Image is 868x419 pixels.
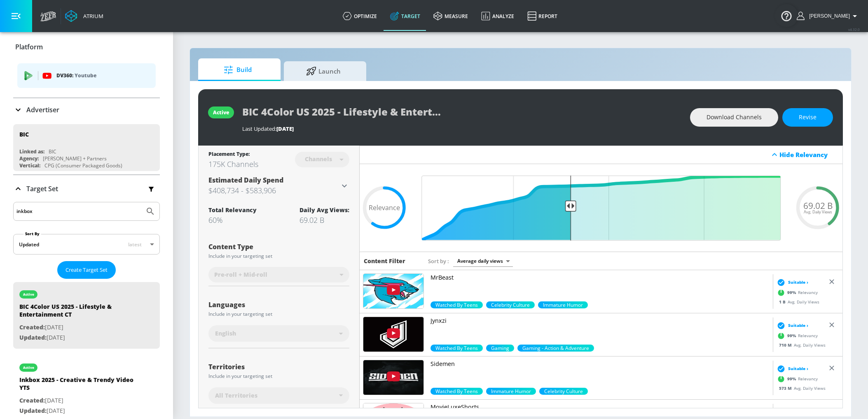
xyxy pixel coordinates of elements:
[430,403,770,411] p: MovieLuxeShorts
[19,155,39,162] div: Agency:
[128,241,142,248] span: latest
[779,299,788,305] span: 1 B
[782,108,833,127] button: Revise
[690,108,778,127] button: Download Channels
[242,125,682,132] div: Last Updated:
[208,206,257,214] div: Total Relevancy
[779,385,794,391] span: 573 M
[26,184,58,193] p: Target Set
[215,329,236,338] span: English
[521,1,564,31] a: Report
[430,317,770,325] p: Jynxzi
[56,71,149,80] p: DV360:
[538,301,588,308] span: Immature Humor
[44,162,122,169] div: CPG (Consumer Packaged Goods)
[360,146,842,164] div: Hide Relevancy
[486,345,514,352] div: 99.0%
[453,255,513,266] div: Average daily views
[806,13,850,19] span: login as: veronica.hernandez@zefr.com
[208,312,349,317] div: Include in your targeting set
[475,1,521,31] a: Analyze
[364,257,405,265] h6: Content Filter
[208,185,339,196] h3: $408,734 - $583,906
[336,1,384,31] a: optimize
[775,322,808,330] div: Suitable ›
[417,176,785,241] input: Final Threshold
[787,376,798,382] span: 99 %
[384,1,427,31] a: Target
[208,301,349,308] div: Languages
[775,287,818,299] div: Relevancy
[43,155,107,162] div: [PERSON_NAME] + Partners
[430,317,770,345] a: Jynxzi
[430,273,770,301] a: MrBeast
[208,374,349,379] div: Include in your targeting set
[19,333,47,341] span: Updated:
[206,60,269,80] span: Build
[19,407,47,414] span: Updated:
[775,278,808,287] div: Suitable ›
[19,376,135,396] div: Inkbox 2025 - Creative & Trendy Video YTS
[75,71,96,80] p: Youtube
[486,345,514,352] span: Gaming
[208,215,257,225] div: 60%
[19,148,44,155] div: Linked as:
[213,109,229,116] div: active
[430,360,770,368] p: Sidemen
[788,279,808,285] span: Suitable ›
[49,148,56,155] div: BIC
[430,301,483,308] span: Watched By Teens
[430,273,770,282] p: MrBeast
[15,42,43,51] p: Platform
[804,210,832,214] span: Avg. Daily Views
[66,265,108,275] span: Create Target Set
[214,271,267,279] span: Pre-roll + Mid-roll
[13,175,160,202] div: Target Set
[430,301,483,308] div: 99.0%
[299,215,349,225] div: 69.02 B
[539,388,588,395] span: Celebrity Culture
[19,130,29,138] div: BIC
[797,11,860,21] button: [PERSON_NAME]
[17,60,156,93] ul: list of platforms
[208,387,349,404] div: All Territories
[363,274,423,308] img: UUX6OQ3DkcsbYNE6H8uQQuVA
[276,125,294,132] span: [DATE]
[363,317,423,352] img: UUjiXtODGCCulmhwypZAWSag
[539,388,588,395] div: 99.0%
[13,124,160,171] div: BICLinked as:BICAgency:[PERSON_NAME] + PartnersVertical:CPG (Consumer Packaged Goods)
[19,303,135,322] div: BIC 4Color US 2025 - Lifestyle & Entertainment CT
[788,322,808,329] span: Suitable ›
[57,261,116,279] button: Create Target Set
[517,345,594,352] div: 70.0%
[775,373,818,385] div: Relevancy
[369,204,400,211] span: Relevance
[363,360,423,395] img: UUDogdKl7t7NHzQ95aEwkdMw
[775,365,808,373] div: Suitable ›
[215,391,257,400] span: All Territories
[292,61,355,81] span: Launch
[13,58,160,97] div: Platform
[775,4,798,27] button: Open Resource Center
[775,299,819,305] div: Avg. Daily Views
[208,325,349,342] div: English
[17,63,156,88] div: DV360: Youtube
[13,282,160,349] div: activeBIC 4Color US 2025 - Lifestyle & Entertainment CTCreated:[DATE]Updated:[DATE]
[16,206,141,217] input: Search by name or Id
[19,322,135,333] p: [DATE]
[19,406,135,416] p: [DATE]
[430,345,483,352] span: Watched By Teens
[427,1,475,31] a: measure
[430,388,483,395] span: Watched By Teens
[208,363,349,370] div: Territories
[775,342,826,348] div: Avg. Daily Views
[301,155,336,162] div: Channels
[788,366,808,372] span: Suitable ›
[208,176,349,196] div: Estimated Daily Spend$408,734 - $583,906
[23,292,34,296] div: active
[799,112,817,123] span: Revise
[19,396,135,406] p: [DATE]
[803,201,833,210] span: 69.02 B
[208,159,258,169] div: 175K Channels
[23,231,41,236] label: Sort By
